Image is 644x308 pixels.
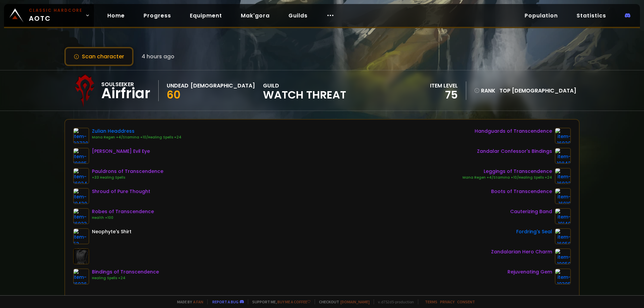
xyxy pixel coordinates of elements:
div: [PERSON_NAME] Evil Eye [92,148,150,155]
a: Home [102,9,130,22]
img: item-19395 [555,268,571,285]
a: Privacy [440,299,454,304]
span: v. d752d5 - production [374,299,414,304]
div: [DEMOGRAPHIC_DATA] [191,81,255,90]
img: item-16919 [555,188,571,204]
div: Health +100 [92,215,154,221]
img: item-16924 [73,168,89,184]
div: Fordring's Seal [516,228,552,235]
a: Terms [425,299,437,304]
div: Neophyte's Shirt [92,228,131,235]
div: Mana Regen +4/Stamina +10/Healing Spells +24 [92,135,181,140]
a: Consent [457,299,475,304]
img: item-19950 [555,248,571,264]
a: Equipment [184,9,227,22]
a: [DOMAIN_NAME] [340,299,370,304]
a: Buy me a coffee [277,299,311,304]
div: Pauldrons of Transcendence [92,168,163,175]
div: Bindings of Transcendence [92,268,159,275]
div: Leggings of Transcendence [463,168,552,175]
div: Soulseeker [101,80,150,88]
div: rank [474,86,495,95]
a: Mak'gora [235,9,275,22]
div: Top [499,86,576,95]
img: item-19885 [73,148,89,164]
a: Report a bug [212,299,238,304]
button: Scan character [64,47,133,66]
img: item-19140 [555,208,571,224]
a: a fan [193,299,203,304]
img: item-16058 [555,228,571,244]
img: item-19430 [73,188,89,204]
div: Shroud of Pure Thought [92,188,150,195]
a: Guilds [283,9,313,22]
div: Cauterizing Band [510,208,552,215]
span: Watch Threat [263,90,346,100]
span: Support me, [248,299,311,304]
div: guild [263,81,346,100]
span: 60 [167,87,180,102]
a: Population [519,9,563,22]
a: Classic HardcoreAOTC [4,4,94,27]
div: Rejuvenating Gem [507,268,552,275]
div: 75 [430,90,458,100]
img: item-19842 [555,148,571,164]
div: Zandalar Confessor's Bindings [477,148,552,155]
span: Made by [173,299,203,304]
img: item-53 [73,228,89,244]
small: Classic Hardcore [29,7,83,13]
div: Healing Spells +24 [92,275,159,281]
div: Boots of Transcendence [491,188,552,195]
div: Zandalarian Hero Charm [491,248,552,255]
div: Robes of Transcendence [92,208,154,215]
img: item-16920 [555,128,571,144]
img: item-16923 [73,208,89,224]
a: Statistics [571,9,611,22]
div: Airfriar [101,88,150,99]
img: item-16926 [73,268,89,285]
div: Handguards of Transcendence [475,128,552,135]
span: 4 hours ago [142,52,174,61]
div: item level [430,81,458,90]
span: AOTC [29,7,83,23]
img: item-16922 [555,168,571,184]
a: Progress [138,9,176,22]
div: Mana Regen +4/Stamina +10/Healing Spells +24 [463,175,552,180]
div: +33 Healing Spells [92,175,163,180]
div: Undead [167,81,189,90]
div: Zulian Headdress [92,128,181,135]
span: Checkout [315,299,370,304]
img: item-22720 [73,128,89,144]
span: [DEMOGRAPHIC_DATA] [512,87,576,95]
